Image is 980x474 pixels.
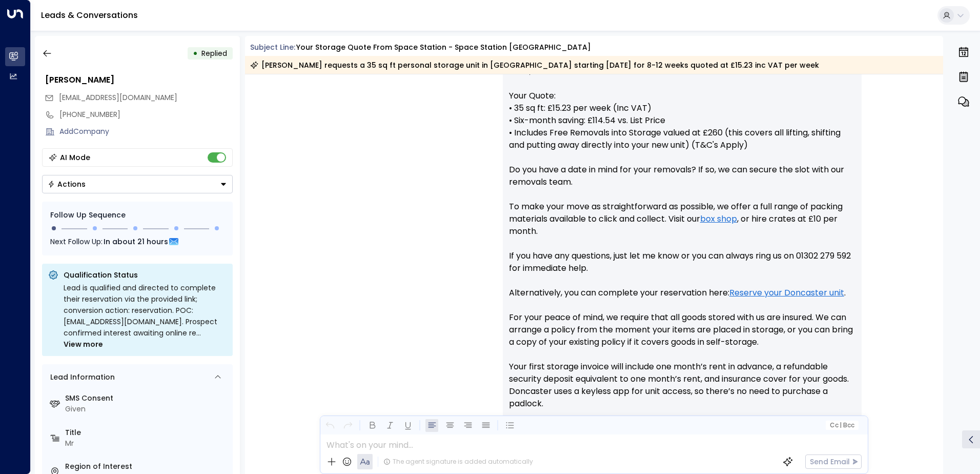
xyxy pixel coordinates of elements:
[60,152,90,163] div: AI Mode
[45,74,233,86] div: [PERSON_NAME]
[59,92,177,103] span: [EMAIL_ADDRESS][DOMAIN_NAME]
[296,42,591,53] div: Your storage quote from Space Station - Space Station [GEOGRAPHIC_DATA]
[323,419,336,432] button: Undo
[829,422,854,429] span: Cc Bcc
[383,457,533,466] div: The agent signature is added automatically
[59,109,233,120] div: [PHONE_NUMBER]
[64,339,103,350] span: View more
[700,213,737,225] a: box shop
[64,270,227,280] p: Qualification Status
[104,236,168,247] span: In about 21 hours
[65,438,229,449] div: Mr
[825,421,858,430] button: Cc|Bcc
[65,461,229,472] label: Region of Interest
[59,92,177,103] span: info@barbq.co.uk
[47,372,115,383] div: Lead Information
[42,175,233,193] div: Button group with a nested menu
[193,44,198,63] div: •
[64,282,227,350] div: Lead is qualified and directed to complete their reservation via the provided link; conversion ac...
[50,210,224,221] div: Follow Up Sequence
[41,9,138,21] a: Leads & Conversations
[201,48,227,58] span: Replied
[250,60,819,70] div: [PERSON_NAME] requests a 35 sq ft personal storage unit in [GEOGRAPHIC_DATA] starting [DATE] for ...
[42,175,233,193] button: Actions
[48,180,86,189] div: Actions
[250,42,295,52] span: Subject Line:
[50,236,224,247] div: Next Follow Up:
[840,422,842,429] span: |
[341,419,354,432] button: Redo
[729,287,844,299] a: Reserve your Doncaster unit
[509,65,855,447] p: Hi Rik, Your Quote: • 35 sq ft: £15.23 per week (Inc VAT) • Six-month saving: £114.54 vs. List Pr...
[65,393,229,404] label: SMS Consent
[65,427,229,438] label: Title
[65,404,229,414] div: Given
[59,126,233,137] div: AddCompany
